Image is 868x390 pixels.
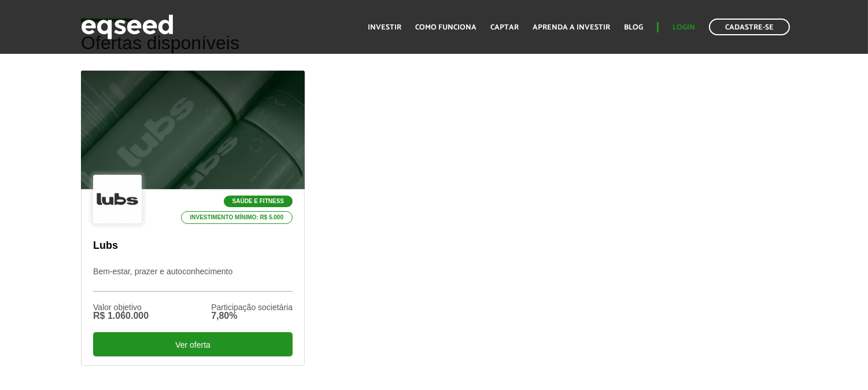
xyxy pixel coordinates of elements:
div: 7,80% [211,311,293,321]
a: Como funciona [415,24,477,31]
a: Cadastre-se [709,19,790,35]
div: Ver oferta [93,332,293,356]
div: R$ 1.060.000 [93,311,149,321]
div: Participação societária [211,303,293,311]
a: Captar [490,24,519,31]
a: Login [673,24,695,31]
a: Aprenda a investir [533,24,610,31]
p: Saúde e Fitness [224,196,293,207]
div: Valor objetivo [93,303,149,311]
p: Lubs [93,240,293,252]
a: Investir [368,24,401,31]
a: Saúde e Fitness Investimento mínimo: R$ 5.000 Lubs Bem-estar, prazer e autoconhecimento Valor obj... [81,71,305,365]
p: Bem-estar, prazer e autoconhecimento [93,267,293,292]
p: Investimento mínimo: R$ 5.000 [181,211,293,224]
img: EqSeed [81,12,173,42]
a: Blog [624,24,643,31]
